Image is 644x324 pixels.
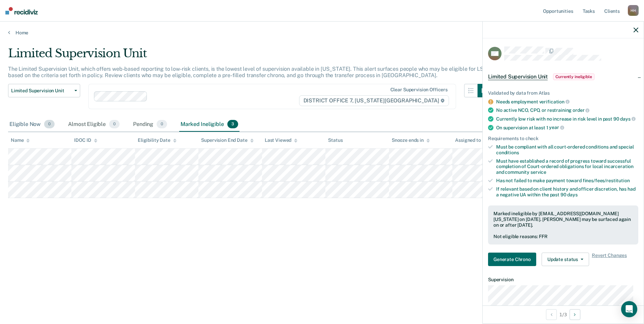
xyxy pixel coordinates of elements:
div: No active NCO, CPO, or restraining [496,107,638,113]
button: Update status [542,253,589,266]
a: Home [8,30,636,36]
div: Last Viewed [265,137,297,143]
div: Almost Eligible [67,117,121,132]
div: Eligible Now [8,117,56,132]
button: Generate Chrono [488,253,536,266]
div: Requirements to check [488,136,638,141]
div: Name [11,137,30,143]
div: Not eligible reasons: FFR [493,234,633,239]
div: If relevant based on client history and officer discretion, has had a negative UA within the past 90 [496,186,638,198]
a: Navigate to form link [488,253,539,266]
span: Currently ineligible [553,73,594,80]
div: Marked ineligible by [EMAIL_ADDRESS][DOMAIN_NAME][US_STATE] on [DATE]. [PERSON_NAME] may be surfa... [493,211,633,228]
div: 1 / 3 [483,305,644,323]
dt: Supervision [488,277,638,283]
span: days [567,192,577,197]
p: The Limited Supervision Unit, which offers web-based reporting to low-risk clients, is the lowest... [8,66,487,78]
span: Limited Supervision Unit [11,88,72,94]
div: Open Intercom Messenger [621,301,637,317]
div: IDOC ID [74,137,97,143]
button: Previous Opportunity [546,309,557,320]
img: Recidiviz [5,7,38,14]
div: Supervision End Date [201,137,253,143]
div: Limited Supervision UnitCurrently ineligible [483,66,644,88]
button: Next Opportunity [570,309,580,320]
span: DISTRICT OFFICE 7, [US_STATE][GEOGRAPHIC_DATA] [299,95,449,106]
span: Limited Supervision Unit [488,73,548,80]
span: 3 [227,120,238,129]
div: Pending [132,117,168,132]
span: order [573,107,589,113]
span: 0 [109,120,120,129]
div: Marked Ineligible [179,117,239,132]
div: Must be compliant with all court-ordered conditions and special conditions [496,144,638,156]
div: Status [328,137,343,143]
span: year [549,125,564,130]
span: 0 [157,120,167,129]
div: Needs employment verification [496,99,638,105]
div: Currently low risk with no increase in risk level in past 90 [496,116,638,122]
div: Clear supervision officers [390,87,448,93]
div: Eligibility Date [138,137,176,143]
div: Snooze ends in [392,137,430,143]
div: Must have established a record of progress toward successful completion of Court-ordered obligati... [496,158,638,175]
div: Limited Supervision Unit [8,46,491,66]
div: Has not failed to make payment toward [496,178,638,184]
span: 0 [44,120,55,129]
span: fines/fees/restitution [583,178,630,183]
div: H H [628,5,639,16]
span: service [530,169,546,175]
span: days [620,116,635,122]
div: Validated by data from Atlas [488,90,638,96]
span: Revert Changes [592,253,627,266]
div: On supervision at least 1 [496,125,638,131]
div: Assigned to [455,137,487,143]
